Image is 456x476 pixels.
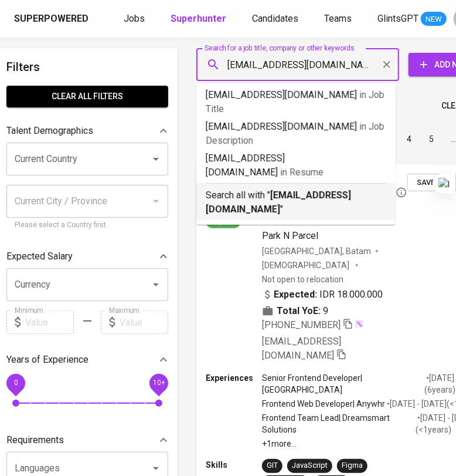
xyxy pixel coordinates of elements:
button: Go to page 4 [400,130,418,148]
b: Superhunter [171,13,226,24]
div: Superpowered [14,12,89,26]
button: Open [148,151,164,167]
div: Years of Experience [6,348,168,372]
p: Frontend Team Lead | Dreamsmart Solutions [262,412,416,436]
a: Jobs [124,12,147,26]
p: Not open to relocation [262,274,343,285]
p: Please select a Country first [15,220,160,231]
div: Requirements [6,428,168,452]
p: Requirements [6,433,64,447]
div: Talent Demographics [6,119,168,143]
button: Open [148,276,164,293]
p: Search all with " " [206,188,386,217]
span: Teams [324,13,352,24]
p: [EMAIL_ADDRESS][DOMAIN_NAME] [206,151,386,180]
a: Superhunter [171,12,229,26]
p: [EMAIL_ADDRESS][DOMAIN_NAME] [206,88,386,116]
span: in Resume [280,167,324,178]
span: 0 [13,379,18,387]
div: JavaScript [292,460,328,471]
span: 9 [323,304,328,318]
h6: Filters [6,58,168,76]
div: IDR 18.000.000 [262,288,383,302]
span: Jobs [124,13,145,24]
a: Superpowered [14,12,91,26]
span: 10+ [152,379,165,387]
div: [GEOGRAPHIC_DATA], Batam [262,245,371,257]
div: Figma [342,460,363,471]
b: Expected: [274,288,317,302]
a: Teams [324,12,354,26]
span: [DEMOGRAPHIC_DATA] [262,259,351,271]
div: Expected Salary [6,245,168,268]
span: GlintsGPT [377,13,418,24]
b: [EMAIL_ADDRESS][DOMAIN_NAME] [206,190,351,215]
img: magic_wand.svg [355,319,364,329]
button: Go to page 5 [422,130,441,148]
p: [EMAIL_ADDRESS][DOMAIN_NAME] [206,120,386,148]
p: Expected Salary [6,249,73,264]
span: [PHONE_NUMBER] [262,319,341,330]
p: Talent Demographics [6,124,93,138]
span: [EMAIL_ADDRESS][DOMAIN_NAME] [262,336,341,361]
p: Senior Frontend Developer | [GEOGRAPHIC_DATA] [262,372,424,396]
a: GlintsGPT NEW [377,12,447,26]
input: Value [25,310,74,334]
button: Clear All filters [6,86,168,107]
button: Clear [379,56,395,73]
p: Frontend Web Developer | Anywhr [262,398,385,410]
span: NEW [421,13,447,25]
svg: By Batam recruiter [396,187,407,198]
span: Park N Parcel [262,230,318,241]
span: Candidates [252,13,298,24]
div: GIT [267,460,278,471]
button: Save [407,174,445,192]
input: Value [120,310,168,334]
span: Save [413,176,439,190]
a: Candidates [252,12,301,26]
b: Total YoE: [277,304,321,318]
p: Experiences [206,372,262,384]
p: Years of Experience [6,353,89,367]
span: Clear All filters [16,89,159,104]
p: Skills [206,459,262,471]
